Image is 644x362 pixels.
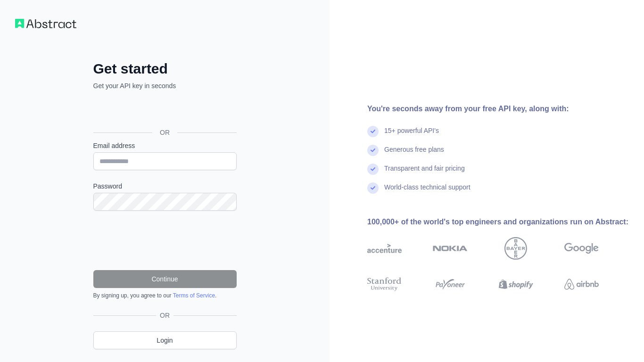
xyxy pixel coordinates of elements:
[93,60,237,77] h2: Get started
[433,276,467,293] img: payoneer
[93,331,237,349] a: Login
[564,237,599,260] img: google
[93,141,237,150] label: Email address
[367,276,402,293] img: stanford university
[367,237,402,260] img: accenture
[367,145,379,156] img: check mark
[433,237,467,260] img: nokia
[93,222,237,259] iframe: reCAPTCHA
[152,128,177,137] span: OR
[384,126,439,145] div: 15+ powerful API's
[15,19,76,28] img: Workflow
[89,101,239,122] iframe: Sign in with Google Button
[367,182,379,194] img: check mark
[367,103,629,115] div: You're seconds away from your free API key, along with:
[384,182,471,201] div: World-class technical support
[173,292,215,299] a: Terms of Service
[367,216,629,228] div: 100,000+ of the world's top engineers and organizations run on Abstract:
[93,270,237,288] button: Continue
[564,276,599,293] img: airbnb
[504,237,527,260] img: bayer
[93,81,237,90] p: Get your API key in seconds
[367,126,379,137] img: check mark
[499,276,533,293] img: shopify
[384,145,444,164] div: Generous free plans
[93,292,237,299] div: By signing up, you agree to our .
[156,311,173,320] span: OR
[384,164,465,182] div: Transparent and fair pricing
[367,164,379,175] img: check mark
[93,181,237,191] label: Password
